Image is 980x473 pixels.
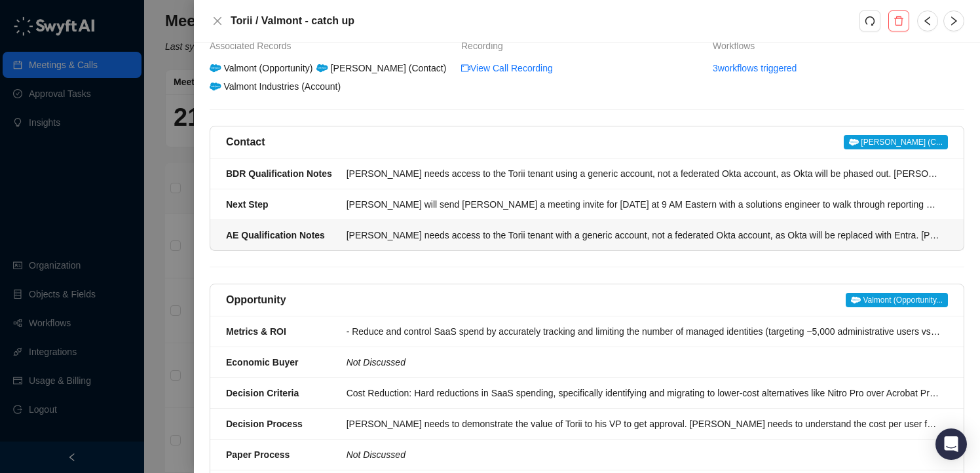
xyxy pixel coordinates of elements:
strong: Paper Process [226,449,290,460]
strong: Next Step [226,199,269,210]
span: Workflows [713,39,761,53]
div: [PERSON_NAME] needs access to the Torii tenant with a generic account, not a federated Okta accou... [347,228,940,242]
i: Not Discussed [347,357,405,368]
strong: AE Qualification Notes [226,230,325,240]
strong: Metrics & ROI [226,326,286,337]
span: Associated Records [210,39,298,53]
div: - Reduce and control SaaS spend by accurately tracking and limiting the number of managed identit... [347,324,940,339]
h5: Torii / Valmont - catch up [231,13,859,29]
strong: Decision Process [226,419,303,429]
span: redo [865,16,875,26]
a: [PERSON_NAME] (C... [844,134,948,150]
span: video-camera [461,64,470,73]
button: Close [210,13,225,29]
strong: BDR Qualification Notes [226,168,332,179]
strong: Decision Criteria [226,388,299,398]
div: [PERSON_NAME] needs to demonstrate the value of Torii to his VP to get approval. [PERSON_NAME] ne... [347,417,940,431]
div: Open Intercom Messenger [935,428,967,460]
div: [PERSON_NAME] will send [PERSON_NAME] a meeting invite for [DATE] at 9 AM Eastern with a solution... [347,197,940,212]
i: Not Discussed [347,449,405,460]
div: Valmont (Opportunity) [208,61,314,75]
h5: Contact [226,134,265,150]
span: Valmont (Opportunity... [846,293,948,307]
span: Recording [461,39,510,53]
span: left [922,16,933,26]
strong: Economic Buyer [226,357,298,368]
span: delete [894,16,904,26]
div: [PERSON_NAME] needs access to the Torii tenant using a generic account, not a federated Okta acco... [347,166,940,181]
h5: Opportunity [226,292,286,308]
span: right [949,16,959,26]
a: Valmont (Opportunity... [846,292,948,308]
a: 3 workflows triggered [713,61,797,75]
div: Valmont Industries (Account) [208,79,343,94]
div: Cost Reduction: Hard reductions in SaaS spending, specifically identifying and migrating to lower... [347,386,940,400]
a: video-cameraView Call Recording [461,61,553,75]
span: [PERSON_NAME] (C... [844,135,948,149]
span: close [212,16,223,26]
div: [PERSON_NAME] (Contact) [314,61,448,75]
